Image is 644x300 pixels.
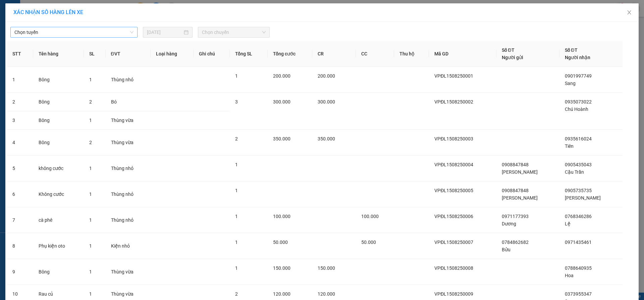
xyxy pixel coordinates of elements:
span: 150.000 [273,265,290,271]
span: 0788640935 [565,265,592,271]
th: STT [7,41,33,67]
span: 200.000 [273,73,290,79]
td: Thùng vừa [106,130,151,156]
span: 0908847848 [502,162,529,167]
td: 9 [7,259,33,285]
td: Bông [33,130,84,156]
span: 1 [89,191,92,197]
span: Chú Hoành [565,106,588,112]
span: 0768346286 [565,214,592,219]
th: Tổng cước [268,41,313,67]
span: 0935073022 [565,99,592,104]
span: 3 [235,99,238,104]
button: Close [620,3,639,22]
span: 200.000 [318,73,335,79]
span: 0373955347 [565,291,592,297]
span: 300.000 [318,99,335,104]
span: VPĐL1508250003 [434,136,473,141]
td: 5 [7,156,33,181]
span: 1 [235,214,238,219]
td: 1 [7,67,33,93]
th: CR [312,41,356,67]
th: Ghi chú [194,41,230,67]
span: 120.000 [273,291,290,297]
span: 350.000 [273,136,290,141]
span: 1 [235,240,238,245]
span: Tiên [565,143,574,149]
span: VPĐL1508250002 [434,99,473,104]
span: Sang [565,81,576,86]
span: 0971435461 [565,240,592,245]
th: Loại hàng [151,41,194,67]
span: close [627,10,632,15]
td: cà phê [33,207,84,233]
span: 0971177393 [502,214,529,219]
td: Bông [33,259,84,285]
span: 0905435043 [565,162,592,167]
input: 15/08/2025 [147,29,182,36]
span: 1 [235,188,238,193]
span: Hoa [565,273,574,278]
span: Người nhận [565,55,590,60]
span: 350.000 [318,136,335,141]
span: Chọn chuyến [202,27,266,37]
span: 1 [89,217,92,223]
span: VPĐL1508250004 [434,162,473,167]
td: Thùng vừa [106,111,151,130]
span: 50.000 [273,240,288,245]
span: Lệ [565,221,571,226]
span: Cậu Trần [565,169,584,175]
span: 1 [235,162,238,167]
span: Số ĐT [565,47,578,53]
td: Thùng nhỏ [106,207,151,233]
span: 1 [235,73,238,79]
td: 2 [7,93,33,111]
span: VPĐL1508250008 [434,265,473,271]
span: Số ĐT [502,47,515,53]
td: 4 [7,130,33,156]
span: 0901997749 [565,73,592,79]
span: Bửu [502,247,511,252]
span: 0908847848 [502,188,529,193]
td: 6 [7,181,33,207]
td: 3 [7,111,33,130]
td: không cước [33,156,84,181]
th: SL [84,41,106,67]
span: 150.000 [318,265,335,271]
span: 2 [89,140,92,145]
td: Phụ kiện oto [33,233,84,259]
td: Bông [33,93,84,111]
th: ĐVT [106,41,151,67]
td: Bó [106,93,151,111]
span: 1 [235,265,238,271]
span: 1 [89,243,92,249]
th: CC [356,41,394,67]
span: VPĐL1508250006 [434,214,473,219]
span: 0935616024 [565,136,592,141]
span: VPĐL1508250001 [434,73,473,79]
span: 2 [89,99,92,104]
td: Thùng nhỏ [106,67,151,93]
th: Thu hộ [394,41,429,67]
th: Tổng SL [230,41,267,67]
span: 100.000 [361,214,379,219]
span: 1 [89,269,92,274]
td: 8 [7,233,33,259]
span: VPĐL1508250007 [434,240,473,245]
span: Chọn tuyến [14,27,133,37]
th: Mã GD [429,41,496,67]
span: XÁC NHẬN SỐ HÀNG LÊN XE [13,9,83,15]
span: 2 [235,291,238,297]
td: Không cước [33,181,84,207]
span: [PERSON_NAME] [502,169,538,175]
span: [PERSON_NAME] [565,195,601,201]
span: 0784862682 [502,240,529,245]
td: Thùng nhỏ [106,181,151,207]
td: Kiện nhỏ [106,233,151,259]
td: Bông [33,111,84,130]
th: Tên hàng [33,41,84,67]
span: [PERSON_NAME] [502,195,538,201]
span: 1 [89,166,92,171]
span: 50.000 [361,240,376,245]
span: 2 [235,136,238,141]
